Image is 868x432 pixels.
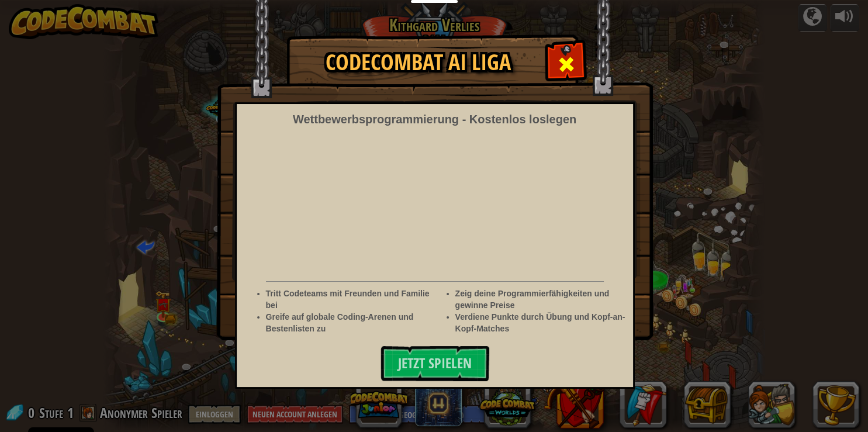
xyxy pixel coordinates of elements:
h1: CodeCombat AI Liga [299,50,538,75]
li: Verdiene Punkte durch Übung und Kopf-an-Kopf-Matches [455,311,627,334]
li: Zeig deine Programmierfähigkeiten und gewinne Preise [455,288,627,311]
li: Tritt Codeteams mit Freunden und Familie bei [266,288,438,311]
div: Wettbewerbsprogrammierung - Kostenlos loslegen [293,111,576,128]
li: Greife auf globale Coding-Arenen und Bestenlisten zu [266,311,438,334]
button: Jetzt spielen [381,346,489,381]
span: Jetzt spielen [398,354,472,372]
